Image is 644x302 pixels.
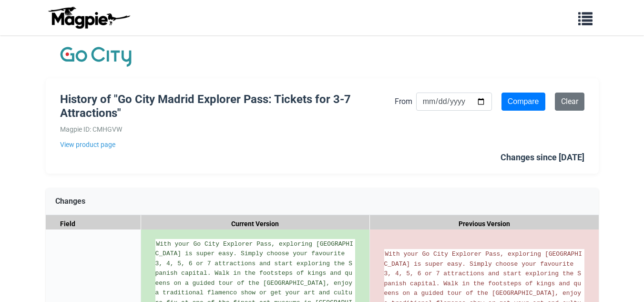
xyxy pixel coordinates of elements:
div: Current Version [141,215,370,233]
div: Changes since [DATE] [501,151,584,165]
div: Magpie ID: CMHGVW [60,124,395,135]
h1: History of "Go City Madrid Explorer Pass: Tickets for 3-7 Attractions" [60,93,395,120]
a: Clear [555,93,584,111]
img: Company Logo [60,45,132,69]
img: logo-ab69f6fb50320c5b225c76a69d11143b.png [46,6,132,29]
div: Previous Version [370,215,599,233]
label: From [395,95,412,108]
input: Compare [501,93,545,111]
div: Field [46,215,141,233]
a: View product page [60,139,395,150]
div: Changes [46,188,599,215]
